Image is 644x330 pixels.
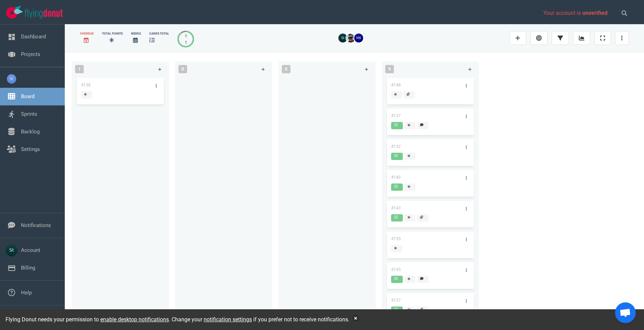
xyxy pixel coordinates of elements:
span: . Change your if you prefer not to receive notifications. [169,316,349,323]
a: Projects [21,51,40,57]
a: #132 [391,144,401,149]
span: Your account is [543,10,607,16]
a: notification settings [204,316,252,323]
a: #138 [81,83,91,87]
a: Backlog [21,129,40,135]
div: Overdue [80,31,94,36]
a: #143 [391,206,401,210]
div: Open chat [615,302,636,323]
span: 0 [178,65,187,73]
a: Account [21,247,40,253]
a: Settings [21,146,40,152]
a: #148 [391,83,401,87]
span: 1 [75,65,84,73]
span: Flying Donut needs your permission to [6,316,169,323]
img: 26 [354,34,363,43]
img: 26 [346,34,355,43]
div: cards total [149,31,169,36]
div: Weeks [131,31,141,36]
div: 1 [185,39,187,46]
span: unverified [582,10,607,16]
a: #155 [391,236,401,241]
img: 26 [338,34,347,43]
div: 9 [185,32,187,39]
a: Billing [21,265,35,271]
a: Help [21,290,32,296]
a: Dashboard [21,34,46,40]
a: enable desktop notifications [100,316,169,323]
span: 9 [385,65,394,73]
a: #137 [391,113,401,118]
a: #145 [391,267,401,272]
a: Sprints [21,111,37,117]
span: 0 [282,65,290,73]
div: Total Points [102,31,123,36]
a: Notifications [21,222,51,228]
a: #149 [391,175,401,180]
a: #157 [391,298,401,303]
a: Board [21,93,34,100]
img: Flying Donut text logo [25,9,63,18]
